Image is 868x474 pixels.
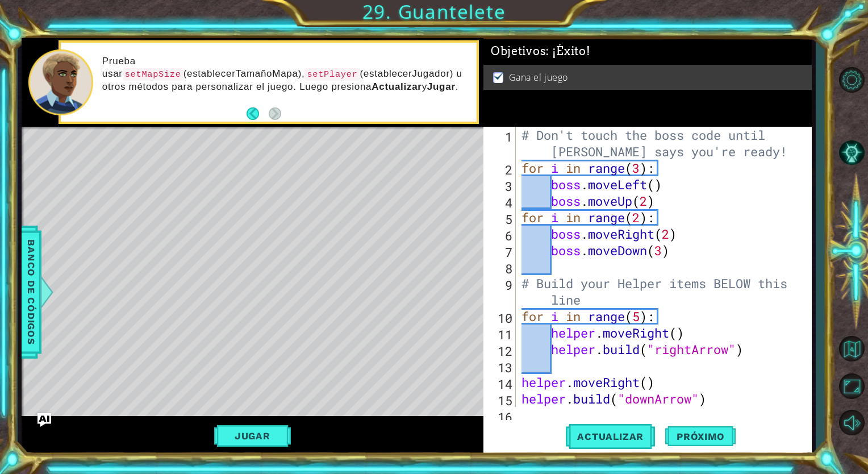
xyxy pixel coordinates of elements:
div: 2 [486,161,516,178]
span: Objetivos [491,44,590,59]
strong: Actualizar [372,81,422,92]
div: 6 [486,227,516,244]
button: Sonido apagado [835,406,868,439]
button: Volver al mapa [835,332,868,365]
div: 15 [486,392,516,409]
button: Próximo [665,421,736,454]
div: 1 [486,128,516,161]
strong: Jugar [427,81,456,92]
p: Gana el juego [509,71,568,84]
button: Ask AI [37,413,51,427]
span: : ¡Éxito! [546,44,590,58]
div: 8 [486,260,516,277]
span: Actualizar [566,431,655,442]
div: 10 [486,310,516,326]
button: Opciones de nivel [835,63,868,96]
div: 16 [486,409,516,425]
div: 9 [486,277,516,310]
code: setPlayer [304,68,360,81]
button: Next [269,107,281,120]
code: setMapSize [123,68,183,81]
button: Back [247,107,269,120]
div: 11 [486,326,516,343]
p: Prueba usar (establecerTamañoMapa), (establecerJugador) u otros métodos para personalizar el jueg... [102,55,469,93]
span: Banco de códigos [22,234,40,351]
div: 14 [486,376,516,392]
button: Jugar [214,425,291,447]
div: 7 [486,244,516,260]
a: Volver al mapa [835,331,868,368]
div: Level Map [22,127,546,461]
span: Próximo [665,432,736,443]
img: Check mark for checkbox [493,71,504,80]
div: 3 [486,178,516,194]
div: 13 [486,359,516,376]
button: Actualizar [566,420,655,453]
button: Pista IA [835,136,868,169]
div: 12 [486,343,516,359]
button: Maximizar navegador [835,370,868,403]
div: 4 [486,194,516,211]
div: 5 [486,211,516,227]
